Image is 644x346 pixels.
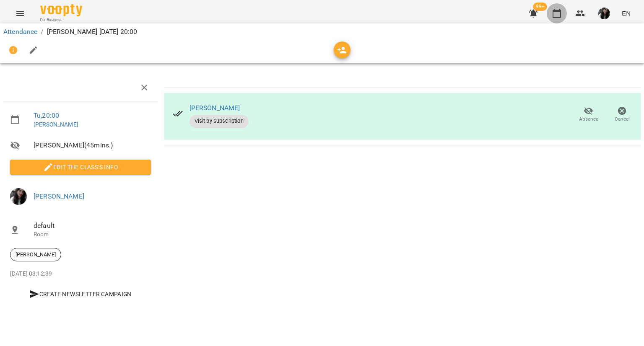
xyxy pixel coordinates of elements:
[10,270,151,278] p: [DATE] 03:12:39
[47,27,138,37] p: [PERSON_NAME] [DATE] 20:00
[34,230,151,239] p: Room
[10,188,27,205] img: d9ea9a7fe13608e6f244c4400442cb9c.jpg
[572,103,605,127] button: Absence
[605,103,639,127] button: Cancel
[3,27,641,37] nav: breadcrumb
[34,192,84,200] a: [PERSON_NAME]
[3,28,37,36] a: Attendance
[17,162,144,172] span: Edit the class's Info
[41,27,43,37] li: /
[190,117,249,125] span: Visit by subscription
[533,3,547,11] span: 99+
[615,116,630,123] span: Cancel
[622,9,631,18] span: EN
[10,287,151,302] button: Create Newsletter Campaign
[34,111,59,119] a: Tu , 20:00
[10,251,61,258] span: [PERSON_NAME]
[10,248,61,261] div: [PERSON_NAME]
[34,140,151,150] span: [PERSON_NAME] ( 45 mins. )
[40,17,82,23] span: For Business
[34,121,78,128] a: [PERSON_NAME]
[40,4,82,16] img: Voopty Logo
[10,160,151,175] button: Edit the class's Info
[10,3,30,23] button: Menu
[34,221,151,231] span: default
[579,116,598,123] span: Absence
[618,5,634,21] button: EN
[598,8,610,19] img: d9ea9a7fe13608e6f244c4400442cb9c.jpg
[13,289,148,299] span: Create Newsletter Campaign
[190,104,240,112] a: [PERSON_NAME]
